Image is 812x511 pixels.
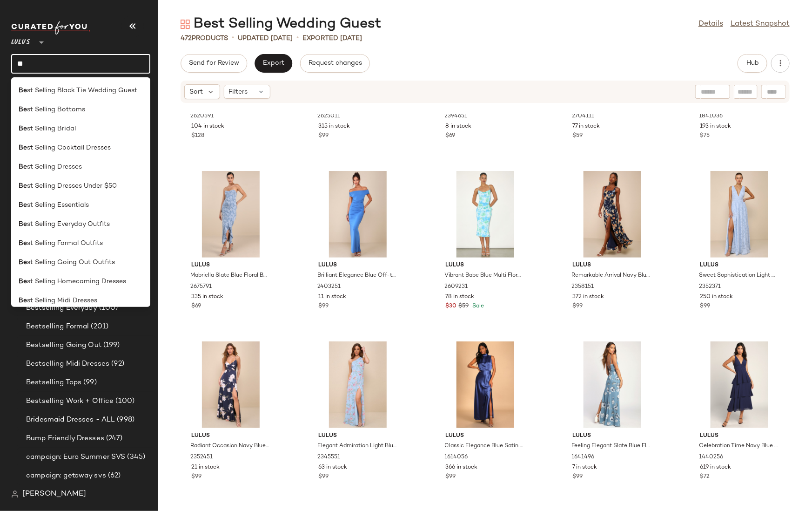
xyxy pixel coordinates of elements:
span: Bestselling Formal [26,321,89,332]
span: 21 in stock [191,463,220,472]
span: 7 in stock [573,463,597,472]
span: Sort [189,87,203,97]
span: st Selling Cocktail Dresses [27,143,111,153]
span: Hub [746,60,759,67]
b: Be [19,200,27,210]
span: 2345551 [317,453,340,462]
span: st Selling Homecoming Dresses [27,277,126,286]
span: 2625011 [317,112,340,121]
span: 619 in stock [700,463,731,472]
span: 1641496 [572,453,595,462]
span: 2609231 [445,283,468,291]
span: st Selling Bridal [27,124,76,134]
span: Vibrant Babe Blue Multi Floral Cutout Drawstring Midi Dress [445,272,524,280]
img: cfy_white_logo.C9jOOHJF.svg [11,21,90,34]
b: Be [19,143,27,153]
span: 1614056 [445,453,468,462]
b: Be [19,162,27,172]
img: svg%3e [11,491,19,498]
span: (100) [114,396,135,407]
span: 372 in stock [573,293,604,301]
img: 11474561_2352451.jpg [184,341,278,428]
span: Celebration Time Navy Blue Sleeveless Tiered Midi Dress [699,442,778,450]
span: 1841036 [699,112,723,121]
img: 8684921_1440256.jpg [692,341,786,428]
span: $99 [318,302,329,311]
span: Filters [229,87,248,97]
span: Bestselling Everyday [26,303,97,313]
span: 2403251 [317,283,341,291]
span: Radiant Occasion Navy Blue Floral Satin A-Line Maxi Dress [190,442,269,450]
span: st Selling Essentials [27,200,89,210]
span: Feeling Elegant Slate Blue Floral Print Lace-Up Slit Maxi Dress [572,442,651,450]
b: Be [19,124,27,134]
span: $99 [573,302,583,311]
span: Bestselling Going Out [26,340,101,351]
span: 1440256 [699,453,723,462]
span: Bump Friendly Dresses [26,433,104,444]
button: Send for Review [181,54,247,73]
span: Lulus [446,261,525,270]
b: Be [19,105,27,115]
span: 315 in stock [318,123,350,131]
img: 2609231_2_02_fullbody_Retakes.jpg [438,171,532,258]
span: Elegant Admiration Light Blue Floral One-Shoulder Maxi Dress [317,442,396,450]
span: Sale [471,303,484,309]
span: (345) [126,452,146,463]
button: Request changes [300,54,370,73]
span: $99 [318,132,329,140]
span: st Selling Formal Outfits [27,238,103,248]
span: st Selling Midi Dresses [27,296,97,306]
b: Be [19,258,27,267]
b: Be [19,86,27,95]
span: Bestselling Work + Office [26,396,114,407]
span: $69 [191,302,201,311]
span: 250 in stock [700,293,733,301]
span: $99 [318,473,329,481]
span: Lulus [700,432,779,440]
span: campaign: Euro Summer SVS [26,452,126,463]
span: st Selling Black Tie Wedding Guest [27,86,137,95]
span: Send for Review [188,60,239,67]
span: 193 in stock [700,123,731,131]
span: st Selling Bottoms [27,105,85,115]
span: campaign: getaway svs [26,470,106,481]
b: Be [19,238,27,248]
img: 11709421_2403251.jpg [311,171,405,258]
span: $75 [700,132,710,140]
span: Export [262,60,284,67]
span: (62) [106,470,121,481]
span: 335 in stock [191,293,223,301]
span: $72 [700,473,710,481]
span: $99 [446,473,456,481]
span: 2352371 [699,283,721,291]
span: Classic Elegance Blue Satin Sleeveless Mock Neck Maxi Dress [445,442,524,450]
img: 8009281_1614056.jpg [438,341,532,428]
span: 11 in stock [318,293,346,301]
span: st Selling Everyday Outfits [27,219,110,229]
span: (201) [89,321,109,332]
span: Bestselling Midi Dresses [26,359,109,369]
img: 10070401_1641496.jpg [565,341,659,428]
span: • [232,33,234,44]
span: Lulus [446,432,525,440]
span: 2675791 [190,283,212,291]
span: (100) [97,303,118,313]
span: • [296,33,299,44]
img: 11482141_2345551.jpg [311,341,405,428]
span: 8 in stock [446,123,472,131]
span: Lulus [573,261,652,270]
span: Lulus [191,432,270,440]
div: Best Selling Wedding Guest [181,15,381,34]
span: st Selling Dresses Under $50 [27,181,117,191]
img: 2675791_02_front.jpg [184,171,278,258]
span: Bridesmaid Dresses - ALL [26,415,115,425]
span: (998) [115,415,134,425]
span: $99 [700,302,710,311]
span: $59 [573,132,583,140]
span: (199) [101,340,120,351]
b: Be [19,181,27,191]
span: $59 [459,302,469,311]
img: 11518621_2358151.jpg [565,171,659,258]
span: Remarkable Arrival Navy Blue Floral Sleeveless Maxi Dress [572,272,651,280]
